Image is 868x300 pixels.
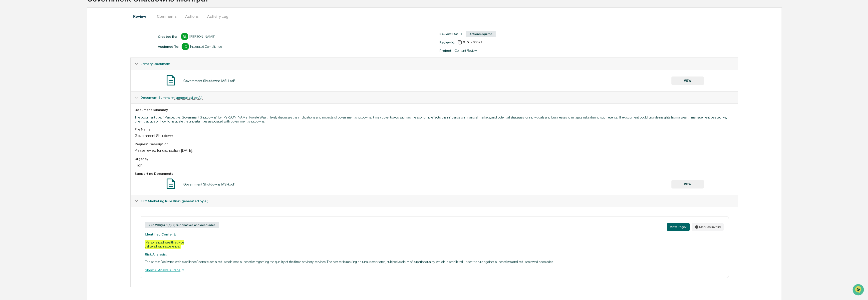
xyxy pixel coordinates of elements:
[135,171,734,175] div: Supporting Documents
[165,74,177,86] img: Document Icon
[3,61,34,70] a: 🖐️Preclearance
[692,223,724,231] button: Mark as invalid
[34,61,64,70] a: 🗄️Attestations
[439,40,455,44] div: Review Id:
[131,70,738,91] div: Primary Document
[17,43,63,47] div: We're available if you need us!
[165,177,177,190] img: Document Icon
[131,207,738,287] div: Document Summary (generated by AI)
[145,260,724,264] p: The phrase "delivered with excellence" constitutes a self-proclaimed superlative regarding the qu...
[131,195,738,207] div: SEC Marketing Rule Risk (generated by AI)
[50,85,60,88] span: Pylon
[10,72,31,77] span: Data Lookup
[158,34,178,38] div: Created By: ‎ ‎
[145,267,724,273] div: Show AI Analysis Trace
[135,148,734,153] div: Please review for distribution [DATE].
[140,95,203,99] span: Document Summary
[153,10,181,22] button: Comments
[203,10,232,22] button: Activity Log
[35,84,60,88] a: Powered byPylon
[131,91,738,103] div: Document Summary (generated by AI)
[183,182,235,186] div: Government Shutdowns MSH.pdf
[145,240,184,249] div: Personalized wealth advice delivered with excellence.
[17,38,82,43] div: Start new chat
[131,103,738,195] div: Document Summary (generated by AI)
[135,115,734,123] p: The document titled "Perspective: Government Shutdowns" by [PERSON_NAME] Private Wealth likely di...
[466,31,496,37] div: Action Required
[135,142,734,146] div: Request Description
[140,62,171,66] span: Primary Document
[140,199,209,203] span: SEC Marketing Rule Risk
[189,34,215,38] div: [PERSON_NAME]
[463,40,483,44] span: c9a042fb-8fd2-4edf-a08e-c4340a4a6bc1
[130,10,738,22] div: secondary tabs example
[135,163,734,167] div: High
[145,222,219,228] div: 275.206(4)-1(a)(7) Superlatives and Accolades
[455,48,477,52] div: Content Review
[10,63,32,68] span: Preclearance
[439,48,452,52] div: Project:
[145,252,167,256] strong: Risk Analysis:
[158,44,179,48] div: Assigned To:
[145,232,176,236] strong: Identified Content:
[5,63,9,67] div: 🖐️
[183,79,235,83] div: Government Shutdowns MSH.pdf
[181,33,188,40] div: BL
[5,73,9,77] div: 🔎
[671,180,704,188] button: VIEW
[852,283,866,297] iframe: Open customer support
[667,223,690,231] button: View Page7
[190,44,222,48] div: Integrated Compliance
[439,32,463,36] div: Review Status:
[174,95,203,100] u: (generated by AI)
[5,10,91,18] p: How can we help?
[41,63,62,68] span: Attestations
[181,10,203,22] button: Actions
[135,157,734,161] div: Urgency
[3,70,33,79] a: 🔎Data Lookup
[135,108,734,112] div: Document Summary
[135,127,734,131] div: File Name
[85,40,91,46] button: Start new chat
[182,43,189,50] div: IC
[36,63,40,67] div: 🗄️
[130,10,153,22] button: Review
[5,38,14,47] img: 1746055101610-c473b297-6a78-478c-a979-82029cc54cd1
[135,133,734,138] div: Government Shutdown
[180,199,209,203] u: (generated by AI)
[131,58,738,70] div: Primary Document
[671,76,704,85] button: VIEW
